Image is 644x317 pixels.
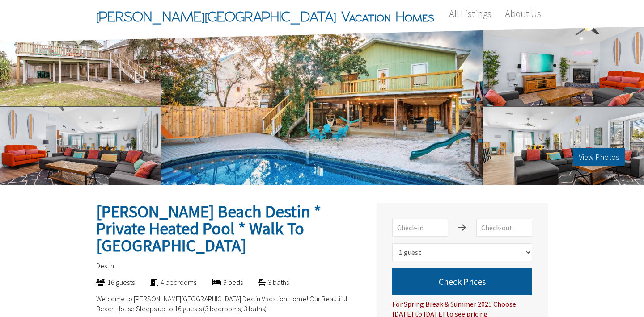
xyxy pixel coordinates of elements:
input: Check-out [476,219,532,237]
div: 3 baths [243,277,289,287]
div: 16 guests [80,277,135,287]
button: Check Prices [392,268,532,295]
span: Destin [96,261,114,270]
div: 9 beds [196,277,243,287]
input: Check-in [392,219,448,237]
h2: [PERSON_NAME] Beach Destin * Private Heated Pool * Walk To [GEOGRAPHIC_DATA] [96,203,361,254]
div: 4 bedrooms [135,277,196,287]
button: View Photos [573,148,625,166]
span: [PERSON_NAME][GEOGRAPHIC_DATA] Vacation Homes [96,3,434,30]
